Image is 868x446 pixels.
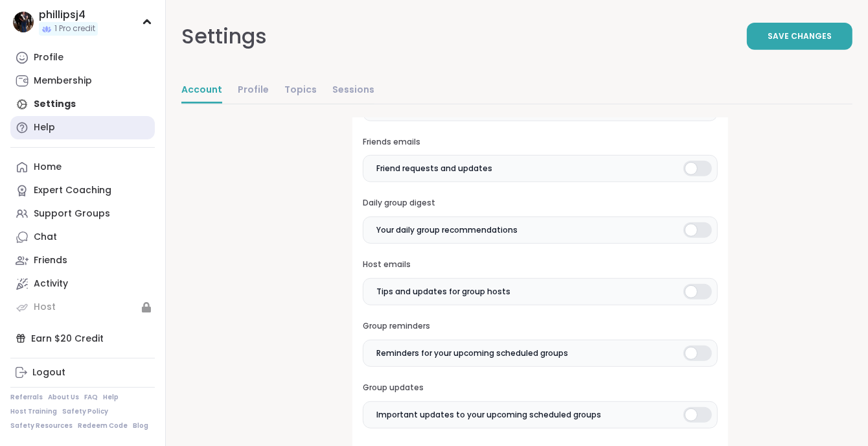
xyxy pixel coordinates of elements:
[32,366,65,379] div: Logout
[13,12,34,32] img: phillipsj4
[376,347,568,359] span: Reminders for your upcoming scheduled groups
[747,23,852,50] button: Save Changes
[363,382,718,393] h3: Group updates
[376,286,510,298] span: Tips and updates for group hosts
[10,361,155,384] a: Logout
[54,23,95,34] span: 1 Pro credit
[34,301,56,314] div: Host
[34,161,62,174] div: Home
[10,116,155,139] a: Help
[284,78,317,104] a: Topics
[34,51,63,64] div: Profile
[34,254,67,267] div: Friends
[181,21,267,52] div: Settings
[34,121,55,134] div: Help
[10,393,43,402] a: Referrals
[34,277,68,290] div: Activity
[238,78,269,104] a: Profile
[768,30,832,42] span: Save Changes
[133,421,148,430] a: Blog
[363,259,718,270] h3: Host emails
[363,137,718,148] h3: Friends emails
[332,78,374,104] a: Sessions
[48,393,79,402] a: About Us
[10,327,155,350] div: Earn $20 Credit
[34,75,92,88] div: Membership
[181,78,222,104] a: Account
[10,202,155,226] a: Support Groups
[34,231,57,244] div: Chat
[376,409,601,421] span: Important updates to your upcoming scheduled groups
[103,393,119,402] a: Help
[363,321,718,332] h3: Group reminders
[10,156,155,179] a: Home
[363,198,718,209] h3: Daily group digest
[10,407,57,416] a: Host Training
[78,421,128,430] a: Redeem Code
[10,296,155,319] a: Host
[34,184,111,197] div: Expert Coaching
[34,207,110,220] div: Support Groups
[10,421,73,430] a: Safety Resources
[376,163,492,174] span: Friend requests and updates
[10,46,155,69] a: Profile
[10,272,155,296] a: Activity
[10,249,155,272] a: Friends
[39,8,98,22] div: phillipsj4
[10,179,155,202] a: Expert Coaching
[84,393,98,402] a: FAQ
[10,226,155,249] a: Chat
[376,224,518,236] span: Your daily group recommendations
[10,69,155,93] a: Membership
[62,407,108,416] a: Safety Policy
